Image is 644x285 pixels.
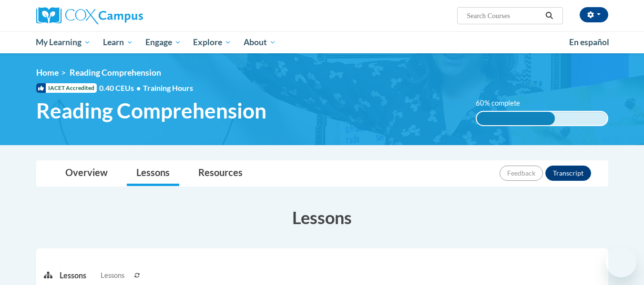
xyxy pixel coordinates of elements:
a: Resources [189,161,252,186]
a: Explore [187,31,237,53]
a: Home [36,68,59,78]
span: Engage [145,37,181,48]
span: My Learning [36,37,91,48]
a: En español [563,32,615,52]
a: Learn [97,31,139,53]
span: Training Hours [143,83,193,92]
div: Main menu [22,31,623,53]
span: Explore [193,37,231,48]
a: Cox Campus [36,7,217,24]
span: • [136,83,141,92]
button: Feedback [500,166,543,181]
h3: Lessons [36,206,608,229]
span: Lessons [101,270,124,281]
a: My Learning [30,31,97,53]
div: 60% complete [477,112,555,125]
span: Reading Comprehension [36,98,266,123]
span: 0.40 CEUs [99,83,143,93]
span: Learn [103,37,133,48]
span: En español [569,37,609,47]
span: Reading Comprehension [70,68,161,78]
a: Engage [139,31,187,53]
a: Lessons [127,161,179,186]
button: Transcript [545,166,591,181]
input: Search Courses [466,10,542,21]
span: IACET Accredited [36,83,97,93]
button: Account Settings [580,7,608,22]
span: About [244,37,276,48]
button: Search [542,10,556,21]
p: Lessons [60,270,86,281]
img: Cox Campus [36,7,143,24]
a: About [237,31,282,53]
label: 60% complete [476,98,531,108]
iframe: Button to launch messaging window [606,247,636,277]
a: Overview [56,161,117,186]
